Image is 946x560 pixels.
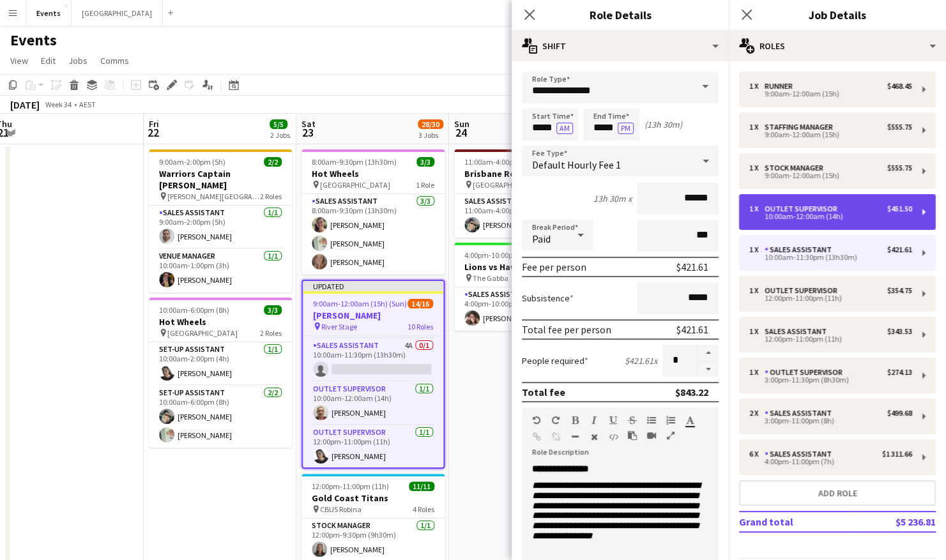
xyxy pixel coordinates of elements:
app-job-card: 11:00am-4:00pm (5h)1/1Brisbane Roar [GEOGRAPHIC_DATA]1 RoleSales Assistant1/111:00am-4:00pm (5h)[... [454,149,597,238]
span: 28/30 [418,119,443,129]
span: 1 Role [416,180,434,190]
div: 12:00pm-11:00pm (11h) [749,295,912,301]
div: $421.61 x [625,355,657,367]
div: $421.61 [887,245,912,254]
span: The Gabba [473,273,508,283]
app-card-role: Sales Assistant4A0/110:00am-11:30pm (13h30m) [303,338,443,382]
div: Updated [303,281,443,291]
div: Sales Assistant [765,245,837,254]
span: View [10,55,28,66]
div: 1 x [749,204,765,213]
span: River Stage [321,322,357,331]
span: [GEOGRAPHIC_DATA] [473,180,543,190]
app-job-card: 8:00am-9:30pm (13h30m)3/3Hot Wheels [GEOGRAPHIC_DATA]1 RoleSales Assistant3/38:00am-9:30pm (13h30... [301,149,445,275]
span: 22 [147,125,159,140]
app-job-card: 9:00am-2:00pm (5h)2/2Warriors Captain [PERSON_NAME] [PERSON_NAME][GEOGRAPHIC_DATA]2 RolesSales As... [149,149,292,292]
div: 10:00am-6:00pm (8h)3/3Hot Wheels [GEOGRAPHIC_DATA]2 RolesSet-up Assistant1/110:00am-2:00pm (4h)[P... [149,298,292,448]
div: Runner [765,82,798,91]
h1: Events [10,31,57,50]
div: 13h 30m x [593,193,632,204]
span: 3/3 [416,157,434,167]
div: $343.53 [887,327,912,336]
a: Jobs [63,52,93,69]
div: Roles [729,31,946,61]
div: (13h 30m) [645,119,682,130]
h3: Warriors Captain [PERSON_NAME] [149,168,292,191]
button: Fullscreen [666,430,675,441]
button: Insert video [647,430,656,441]
a: Comms [95,52,134,69]
h3: Job Details [729,6,946,23]
h3: Gold Coast Titans [301,492,445,504]
div: 10:00am-12:00am (14h) [749,213,912,220]
span: 24 [452,125,469,140]
app-card-role: Sales Assistant1/14:00pm-10:00pm (6h)[PERSON_NAME] [454,287,597,331]
span: Sun [454,118,469,130]
div: 10:00am-11:30pm (13h30m) [749,254,912,261]
div: 3 Jobs [418,130,443,140]
span: [GEOGRAPHIC_DATA] [320,180,390,190]
div: $468.45 [887,82,912,91]
app-card-role: Sales Assistant1/111:00am-4:00pm (5h)[PERSON_NAME] [454,194,597,238]
div: 9:00am-12:00am (15h) [749,132,912,138]
label: People required [522,355,588,367]
div: $1 311.66 [882,450,912,458]
span: 9:00am-2:00pm (5h) [159,157,225,167]
td: Grand total [739,511,855,532]
span: Edit [41,55,56,66]
div: 3:00pm-11:00pm (8h) [749,418,912,424]
div: Outlet Supervisor [765,204,843,213]
div: Fee per person [522,261,586,273]
div: 3:00pm-11:30pm (8h30m) [749,377,912,383]
button: Events [26,1,72,26]
div: Stock Manager [765,163,828,172]
span: 4 Roles [413,504,434,514]
span: CBUS Robina [320,504,362,514]
div: Sales Assistant [765,409,837,418]
span: Default Hourly Fee 1 [532,158,621,171]
button: Text Color [685,415,694,425]
div: AEST [79,100,96,109]
div: 1 x [749,163,765,172]
div: 1 x [749,368,765,377]
div: 12:00pm-11:00pm (11h) [749,336,912,342]
h3: Brisbane Roar [454,168,597,179]
a: Edit [36,52,61,69]
span: 2/2 [264,157,282,167]
app-job-card: Updated9:00am-12:00am (15h) (Sun)14/16[PERSON_NAME] River Stage10 Roles[PERSON_NAME]Stock Manager... [301,280,445,469]
div: 1 x [749,123,765,132]
span: 2 Roles [260,192,282,201]
div: 9:00am-12:00am (15h) [749,91,912,97]
button: Ordered List [666,415,675,425]
span: 11:00am-4:00pm (5h) [464,157,535,167]
button: AM [556,123,573,134]
span: [GEOGRAPHIC_DATA] [167,328,238,338]
span: 3/3 [264,305,282,315]
div: Total fee [522,386,565,398]
div: 6 x [749,450,765,458]
div: 2 Jobs [270,130,290,140]
div: $274.13 [887,368,912,377]
button: [GEOGRAPHIC_DATA] [72,1,163,26]
app-card-role: Outlet Supervisor1/112:00pm-11:00pm (11h)[PERSON_NAME] [303,425,443,469]
span: Fri [149,118,159,130]
div: 1 x [749,327,765,336]
button: Decrease [698,361,719,377]
div: 1 x [749,245,765,254]
app-card-role: Sales Assistant3/38:00am-9:30pm (13h30m)[PERSON_NAME][PERSON_NAME][PERSON_NAME] [301,194,445,275]
h3: Lions vs Hawthorn [454,261,597,273]
h3: [PERSON_NAME] [303,310,443,321]
app-job-card: 4:00pm-10:00pm (6h)1/1Lions vs Hawthorn The Gabba1 RoleSales Assistant1/14:00pm-10:00pm (6h)[PERS... [454,243,597,331]
button: Italic [590,415,599,425]
span: Sat [301,118,316,130]
button: Horizontal Line [570,432,579,442]
div: 1 x [749,286,765,295]
button: Paste as plain text [628,430,637,441]
span: 10 Roles [408,322,433,331]
div: Sales Assistant [765,327,832,336]
span: Week 34 [42,100,74,109]
td: $5 236.81 [855,511,936,532]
